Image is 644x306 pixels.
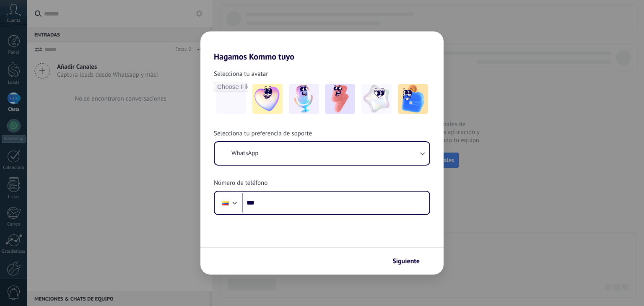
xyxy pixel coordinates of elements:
[252,84,283,114] img: -1.jpeg
[214,179,267,187] span: Número de teléfono
[325,84,355,114] img: -3.jpeg
[361,84,392,114] img: -4.jpeg
[215,142,429,165] button: WhatsApp
[200,31,444,62] h2: Hagamos Kommo tuyo
[289,84,319,114] img: -2.jpeg
[214,70,268,78] span: Selecciona tu avatar
[217,194,233,212] div: Colombia: + 57
[389,254,431,268] button: Siguiente
[231,149,258,158] span: WhatsApp
[392,258,420,264] span: Siguiente
[398,84,428,114] img: -5.jpeg
[214,130,312,138] span: Selecciona tu preferencia de soporte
